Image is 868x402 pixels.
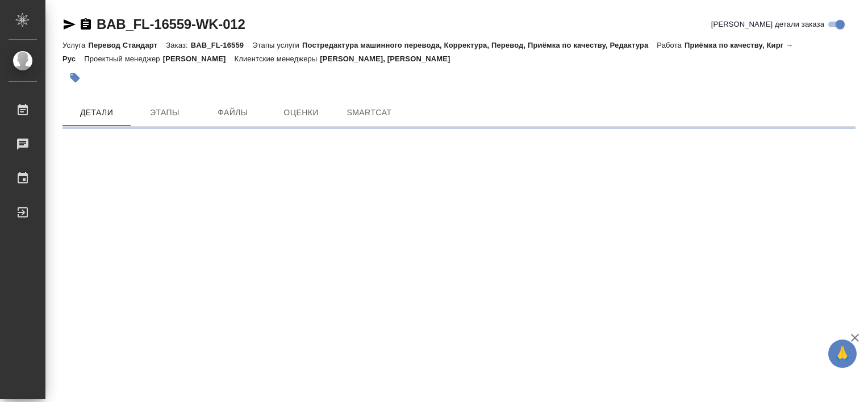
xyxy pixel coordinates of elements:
[84,55,162,63] p: Проектный менеджер
[828,340,857,368] button: 🙏
[97,16,245,32] a: BAB_FL-16559-WK-012
[206,106,260,120] span: Файлы
[137,106,192,120] span: Этапы
[69,106,124,120] span: Детали
[62,18,76,31] button: Скопировать ссылку для ЯМессенджера
[833,342,852,366] span: 🙏
[163,55,235,63] p: [PERSON_NAME]
[191,41,252,49] p: BAB_FL-16559
[302,41,657,49] p: Постредактура машинного перевода, Корректура, Перевод, Приёмка по качеству, Редактура
[166,41,190,49] p: Заказ:
[320,55,458,63] p: [PERSON_NAME], [PERSON_NAME]
[235,55,320,63] p: Клиентские менеджеры
[657,41,685,49] p: Работа
[62,65,87,90] button: Добавить тэг
[711,19,824,30] span: [PERSON_NAME] детали заказа
[274,106,328,120] span: Оценки
[342,106,397,120] span: SmartCat
[62,41,88,49] p: Услуга
[252,41,302,49] p: Этапы услуги
[88,41,166,49] p: Перевод Стандарт
[79,18,93,31] button: Скопировать ссылку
